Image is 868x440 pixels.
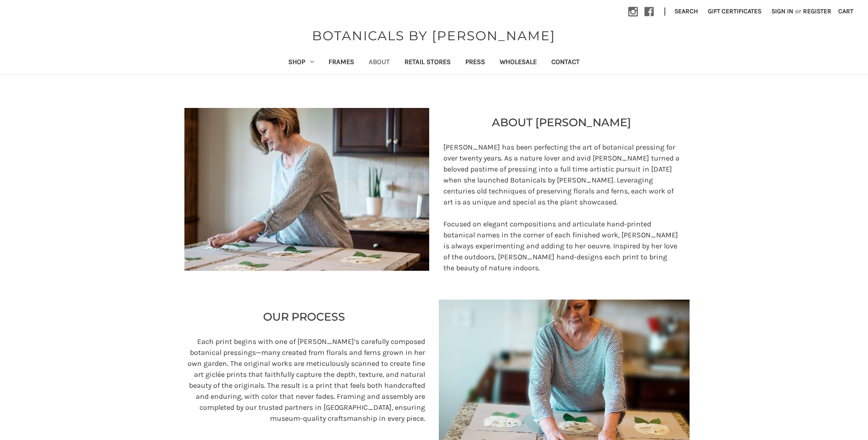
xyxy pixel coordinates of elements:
[443,142,680,208] p: [PERSON_NAME] has been perfecting the art of botanical pressing for over twenty years. As a natur...
[321,52,361,74] a: Frames
[183,336,425,424] p: Each print begins with one of [PERSON_NAME]’s carefully composed botanical pressings—many created...
[361,52,397,74] a: About
[544,52,587,74] a: Contact
[660,5,669,19] li: |
[281,52,321,74] a: Shop
[307,26,560,45] a: BOTANICALS BY [PERSON_NAME]
[492,52,544,74] a: Wholesale
[458,52,492,74] a: Press
[838,7,853,15] span: Cart
[397,52,458,74] a: Retail Stores
[443,219,680,274] p: Focused on elegant compositions and articulate hand-printed botanical names in the corner of each...
[794,6,802,16] span: or
[263,309,345,325] p: OUR PROCESS
[492,114,631,131] p: ABOUT [PERSON_NAME]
